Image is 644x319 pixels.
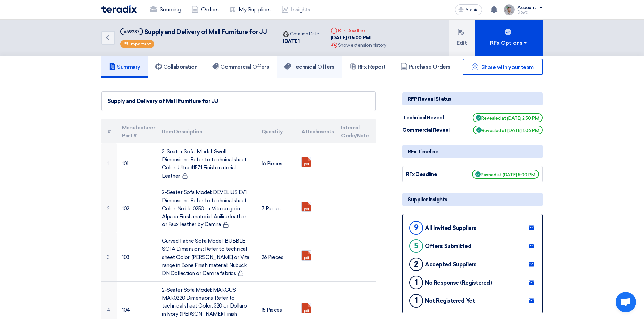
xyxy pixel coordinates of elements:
[504,4,515,15] img: IMG_1753965247717.jpg
[186,2,224,17] a: Orders
[302,251,356,291] a: JJMALL_FURNITURE_DETAILS__MORADA_1744290904446.pdf
[455,4,482,15] button: Arabic
[276,2,316,17] a: Insights
[145,2,186,17] a: Sourcing
[481,64,534,70] font: Share with your team
[290,31,319,37] font: Creation Date
[122,161,128,167] font: 101
[408,96,451,102] font: RFP Reveal Status
[517,5,536,10] font: Account
[262,307,282,313] font: 15 Pieces
[262,161,282,167] font: 16 Pieces
[415,278,418,287] font: 1
[101,56,148,78] a: Summary
[402,115,444,121] font: Technical Reveal
[414,241,419,250] font: 5
[291,6,310,13] font: Insights
[205,56,277,78] a: Commercial Offers
[358,63,386,70] font: RFx Report
[481,116,539,121] font: Revealed at [DATE] 2:50 PM
[162,238,249,276] font: Curved Fabric Sofa Model: BUBBLE SOFA Dimensions: Refer to technical sheet Color: [PERSON_NAME] o...
[302,157,356,198] a: JJMALL_FURNITURE_DETAILS__NORMAN_1744290874323.pdf
[107,161,109,167] font: 1
[124,29,140,34] font: #69287
[107,98,218,104] font: Supply and Delivery of Mall Furniture for JJ
[292,63,334,70] font: Technical Offers
[425,298,475,304] font: Not Registered Yet
[107,206,110,212] font: 2
[220,63,269,70] font: Commercial Offers
[425,261,476,268] font: Accepted Suppliers
[107,254,110,260] font: 3
[301,129,334,135] font: Attachments
[414,260,418,269] font: 2
[107,307,110,313] font: 4
[616,292,636,312] a: Open chat
[482,128,539,133] font: Revealed at [DATE] 1:06 PM
[283,38,299,44] font: [DATE]
[408,196,447,203] font: Supplier Insights
[408,149,438,155] font: RFx Timeline
[331,35,371,41] font: [DATE] 05:00 PM
[122,125,155,139] font: Manufacturer Part #
[224,2,276,17] a: My Suppliers
[490,39,523,46] font: RFx Options
[108,129,111,135] font: #
[262,254,283,260] font: 26 Pieces
[162,189,247,228] font: 2-Seater Sofa Model: DEVELIUS EV1 Dimensions: Refer to technical sheet Color: Noble 0250 or Vita ...
[475,20,543,56] button: RFx Options
[262,129,283,135] font: Quantity
[162,149,247,179] font: 3-Seater Sofa. Model: Swell Dimensions: Refer to technical sheet Color: Ultra 41571 Finish materi...
[144,28,267,36] font: Supply and Delivery of Mall Furniture for JJ
[342,56,393,78] a: RFx Report
[117,63,140,70] font: Summary
[517,10,529,15] font: Dowel
[338,42,386,48] font: Show extension history
[302,202,356,242] a: JJMALL_FURNITURE_DETAILS___TRADITION_1744290892607.pdf
[129,42,151,46] font: Important
[393,56,458,78] a: Purchase Orders
[465,7,479,13] font: Arabic
[163,63,198,70] font: Collaboration
[338,28,365,33] font: RFx Deadline
[122,206,129,212] font: 102
[277,56,342,78] a: Technical Offers
[415,296,418,305] font: 1
[162,129,202,135] font: Item Description
[449,20,475,56] button: Edit
[148,56,205,78] a: Collaboration
[201,6,218,13] font: Orders
[262,206,281,212] font: 7 Pieces
[101,5,137,13] img: Teradix logo
[414,223,419,232] font: 9
[120,28,267,36] h5: Supply and Delivery of Mall Furniture for JJ
[239,6,270,13] font: My Suppliers
[425,280,492,286] font: No Response (Registered)
[122,254,129,260] font: 103
[402,127,450,133] font: Commercial Reveal
[406,171,437,177] font: RFx Deadline
[481,172,535,177] font: Passed at [DATE] 5:00 PM
[160,6,181,13] font: Sourcing
[341,125,369,139] font: Internal Code/Note
[425,225,476,231] font: All Invited Suppliers
[122,307,130,313] font: 104
[425,243,471,249] font: Offers Submitted
[457,39,467,46] font: Edit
